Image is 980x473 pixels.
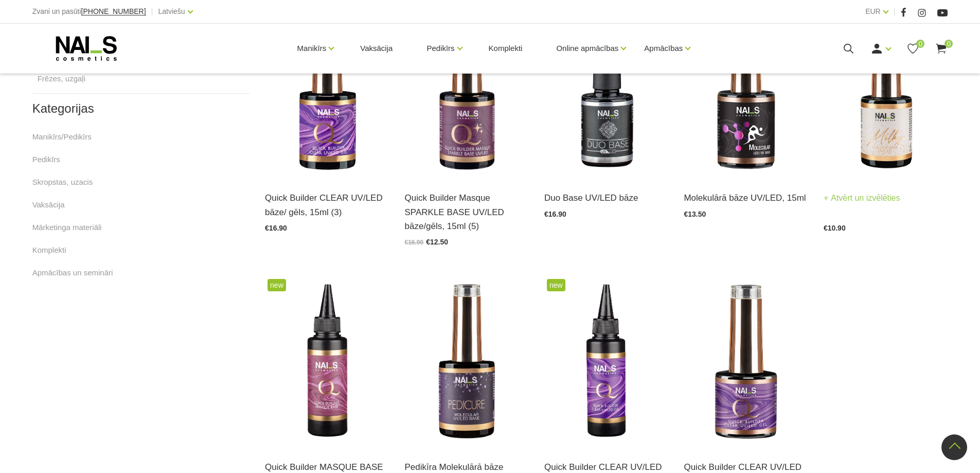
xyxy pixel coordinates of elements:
span: 0 [916,40,924,48]
a: Manikīrs [297,28,327,69]
h2: Kategorijas [32,102,250,115]
img: Bāze, kas piemērota īpaši pedikīram.Pateicoties tās konsistencei, nepadara nagus biezus, samazino... [684,7,808,178]
span: new [547,279,565,291]
a: Komplekti [480,24,531,73]
a: Apmācības un semināri [32,267,113,279]
span: | [894,5,896,18]
a: Online apmācības [556,28,618,69]
img: Quick Masque base – viegli maskējoša bāze/gels. Šī bāze/gels ir unikāls produkts ar daudz izmanto... [265,276,389,447]
span: €16.90 [265,224,287,232]
a: 0 [906,42,919,55]
img: Quick Builder Clear – caurspīdīga bāze/gēls. Šī bāze/gēls ir unikāls produkts ar daudz izmantošan... [265,7,389,178]
a: Pedikīrs [32,153,60,166]
a: Skropstas, uzacis [32,176,93,188]
a: [PHONE_NUMBER] [81,8,146,15]
span: €12.50 [426,238,448,246]
div: Zvani un pasūti [32,5,146,18]
img: Pateicoties molekulārās bāzes konsistencei, tā nepadara nagus biezus, samazinot traumēšanas risku... [405,276,529,447]
a: Komplekti [32,244,66,256]
a: Molekulārā bāze UV/LED, 15ml [684,191,808,205]
a: Quick Builder CLEAR UV/LED bāze/ gēls, 15ml (3) [265,191,389,219]
span: €13.50 [684,210,706,218]
span: [PHONE_NUMBER] [81,7,146,15]
a: Vaksācija [32,199,65,211]
a: 0 [935,42,948,55]
a: Duo Base UV/LED bāze [544,191,668,205]
a: Quick Builder Masque SPARKLE BASE UV/LED bāze/gēls, 15ml (5) [405,191,529,233]
a: Atvērt un izvēlēties [824,191,900,205]
a: Manikīrs/Pedikīrs [32,131,92,143]
img: Quick Builder Clear – caurspīdīga bāze/gels. Šī bāze/gels ir unikāls produkts ar daudz izmantošan... [544,276,668,447]
span: | [151,5,153,18]
span: €10.90 [824,224,846,232]
img: Milky Builder Base – pienainas krāsas bāze/gels ar perfektu noturību un lieliskām pašizlīdzināšan... [824,7,948,178]
a: Pedikīrs [426,28,454,69]
a: EUR [865,5,881,17]
a: Vaksācija [352,24,401,73]
span: 0 [945,40,953,48]
a: Latviešu [158,5,185,17]
a: Frēzes, uzgaļi [38,73,85,85]
img: Quick Builder Clear Caurspīdīga bāze/gels. Šī bāze/gels ir unikāls produkts ar daudz izmantošanas... [684,276,808,447]
span: €16.90 [405,239,424,246]
span: €16.90 [544,210,566,218]
img: Maskējoša, viegli mirdzoša bāze/gels. Unikāls produkts ar daudz izmantošanas iespējām: •Bāze gell... [405,7,529,178]
a: Apmācības [644,28,683,69]
img: DUO BASE - bāzes pārklājums, kas ir paredzēts darbam ar AKRYGEL DUO gelu. Īpaši izstrādāta formul... [544,7,668,178]
span: new [268,279,286,291]
a: Mārketinga materiāli [32,221,102,234]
